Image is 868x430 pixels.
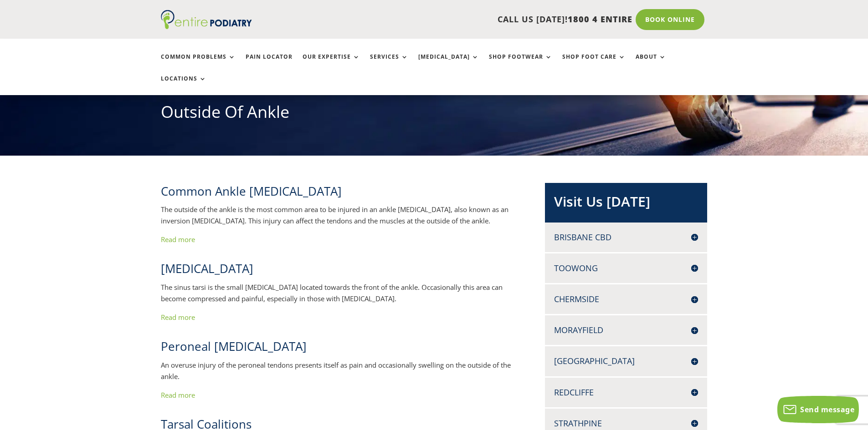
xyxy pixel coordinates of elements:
[554,192,698,216] h2: Visit Us [DATE]
[554,355,698,367] h4: [GEOGRAPHIC_DATA]
[161,260,515,281] h2: [MEDICAL_DATA]
[489,54,552,73] a: Shop Footwear
[287,14,632,25] p: CALL US [DATE]!
[161,22,252,31] a: Entire Podiatry
[554,418,698,429] h4: Strathpine
[303,54,360,73] a: Our Expertise
[161,390,195,400] a: Read more
[777,396,859,423] button: Send message
[636,54,666,73] a: About
[161,338,307,354] span: Peroneal [MEDICAL_DATA]
[161,205,508,226] span: The outside of the ankle is the most common area to be injured in an ankle [MEDICAL_DATA], also k...
[161,313,195,322] a: Read more
[554,232,698,243] h4: Brisbane CBD
[554,387,698,398] h4: Redcliffe
[370,54,408,73] a: Services
[161,101,708,128] h1: Outside Of Ankle
[161,235,195,244] a: Read more
[418,54,479,73] a: [MEDICAL_DATA]
[562,54,626,73] a: Shop Foot Care
[554,324,698,336] h4: Morayfield
[636,9,704,30] a: Book Online
[554,263,698,274] h4: Toowong
[161,76,206,95] a: Locations
[161,183,515,204] h2: Common Ankle [MEDICAL_DATA]
[161,10,252,29] img: logo (1)
[568,14,632,25] span: 1800 4 ENTIRE
[161,54,236,73] a: Common Problems
[246,54,293,73] a: Pain Locator
[161,283,503,304] span: The sinus tarsi is the small [MEDICAL_DATA] located towards the front of the ankle. Occasionally ...
[161,360,511,381] span: An overuse injury of the peroneal tendons presents itself as pain and occasionally swelling on th...
[554,293,698,305] h4: Chermside
[800,405,854,415] span: Send message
